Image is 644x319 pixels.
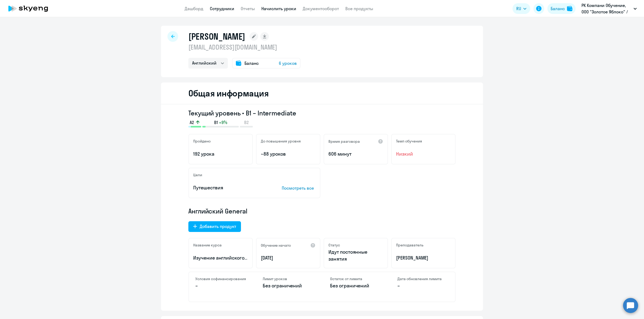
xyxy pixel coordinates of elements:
[263,282,314,289] p: Без ограничений
[579,2,639,15] button: РК Компани Обучение, ООО "Золотое Яблоко" / Золотое яблоко (Gold Apple)
[193,184,265,191] p: Путешествия
[330,276,381,281] h4: Остаток от лимита
[188,43,301,51] p: [EMAIL_ADDRESS][DOMAIN_NAME]
[193,172,202,177] h5: Цели
[214,119,218,125] span: B1
[261,151,316,157] p: ~88 уроков
[188,109,456,117] h3: Текущий уровень • B1 – Intermediate
[210,6,234,11] a: Сотрудники
[303,6,339,11] a: Документооборот
[190,119,194,125] span: A2
[513,3,530,14] button: RU
[200,223,236,230] div: Добавить продукт
[328,139,360,144] h5: Время разговора
[188,207,247,215] span: Английский General
[263,276,314,281] h4: Лимит уроков
[261,139,301,144] h5: До повышения уровня
[188,88,269,99] h2: Общая информация
[261,243,291,248] h5: Обучение начато
[193,139,211,144] h5: Пройдено
[279,60,297,66] span: 6 уроков
[396,243,423,247] h5: Преподаватель
[567,6,572,11] img: balance
[328,243,340,247] h5: Статус
[547,3,576,14] button: Балансbalance
[193,254,248,261] p: Изучение английского языка для общих целей
[261,6,296,11] a: Начислить уроки
[195,282,247,289] p: –
[397,276,449,281] h4: Дата обновления лимита
[396,139,422,144] h5: Темп обучения
[195,276,247,281] h4: Условия софинансирования
[193,151,248,157] p: 192 урока
[328,249,383,262] p: Идут постоянные занятия
[185,6,203,11] a: Дашборд
[219,119,227,125] span: +9%
[330,282,381,289] p: Без ограничений
[282,185,316,191] p: Посмотреть все
[397,282,449,289] p: –
[241,6,255,11] a: Отчеты
[551,5,565,12] div: Баланс
[261,254,316,261] p: [DATE]
[396,151,451,157] span: Низкий
[193,243,222,247] h5: Название курса
[188,221,241,232] button: Добавить продукт
[345,6,373,11] a: Все продукты
[244,119,249,125] span: B2
[244,60,259,66] span: Баланс
[516,5,521,12] span: RU
[396,254,451,261] p: [PERSON_NAME]
[581,2,631,15] p: РК Компани Обучение, ООО "Золотое Яблоко" / Золотое яблоко (Gold Apple)
[328,151,383,157] p: 606 минут
[188,31,245,42] h1: [PERSON_NAME]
